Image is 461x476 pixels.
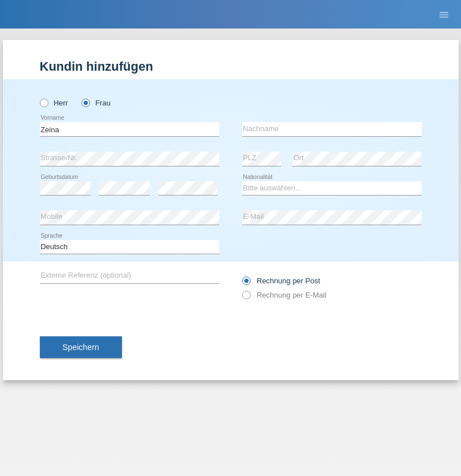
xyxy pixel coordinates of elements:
h1: Kundin hinzufügen [40,59,422,74]
i: menu [438,9,450,21]
label: Frau [81,99,111,107]
input: Herr [40,99,47,106]
input: Rechnung per E-Mail [242,291,250,305]
input: Frau [81,99,89,106]
a: menu [433,11,455,18]
button: Speichern [40,336,122,358]
label: Rechnung per Post [242,276,320,285]
label: Herr [40,99,68,107]
span: Speichern [63,343,99,352]
label: Rechnung per E-Mail [242,291,327,299]
input: Rechnung per Post [242,276,250,291]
